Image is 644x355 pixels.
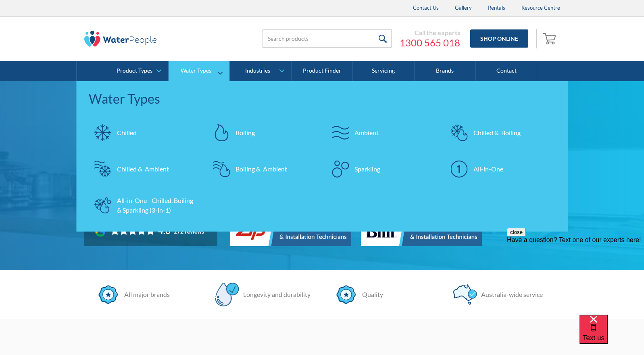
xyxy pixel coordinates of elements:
a: Ambient [326,119,437,147]
img: shopping cart [543,32,558,45]
a: Shop Online [470,29,528,48]
input: Search products [263,29,392,48]
div: Industries [245,67,270,74]
div: Chilled [117,128,137,138]
a: Chilled & Boiling [445,119,556,147]
nav: Water Types [77,81,568,232]
a: Sparkling [326,155,437,183]
a: Chilled & Ambient [89,155,200,183]
div: Quality [358,290,383,299]
div: Australia-wide service [477,290,543,299]
div: All major brands [120,290,170,299]
div: Sparkling [354,164,380,174]
div: Ambient [354,128,379,138]
a: Industries [230,61,291,81]
div: Boiling & Ambient [236,164,287,174]
a: Contact [476,61,537,81]
div: Chilled & Boiling [473,128,521,138]
iframe: podium webchat widget bubble [579,315,644,355]
div: All-in-One [473,164,503,174]
a: All-in-One Chilled, Boiling & Sparkling (3-in-1) [89,191,200,219]
div: Product Types [117,67,152,74]
a: Servicing [353,61,414,81]
div: Boiling [236,128,255,138]
a: 1300 565 018 [400,37,460,49]
a: Product Finder [292,61,353,81]
div: Longevity and durability [239,290,311,299]
div: All-in-One Chilled, Boiling & Sparkling (3-in-1) [117,196,196,215]
div: Water Types [89,89,556,109]
a: Boiling [207,119,318,147]
div: 272 reviews [174,228,204,235]
a: Open empty cart [541,29,560,48]
iframe: podium webchat widget prompt [507,228,644,325]
a: Boiling & Ambient [207,155,318,183]
div: Water Types [181,67,211,74]
a: Water Types [169,61,229,81]
div: Call the experts [400,29,460,37]
a: Product Types [107,61,168,81]
a: Brands [415,61,476,81]
img: The Water People [84,31,157,47]
div: Chilled & Ambient [117,164,169,174]
a: All-in-One [445,155,556,183]
a: Chilled [89,119,200,147]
